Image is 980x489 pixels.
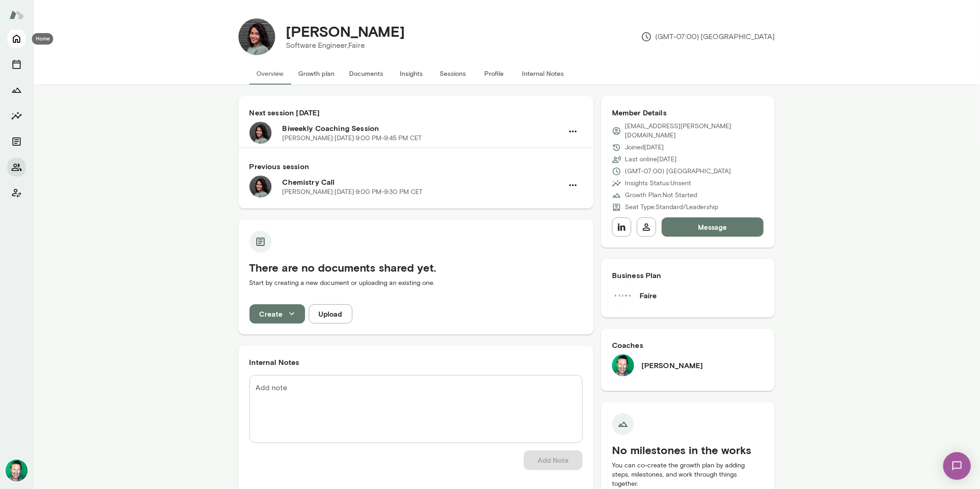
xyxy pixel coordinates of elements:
button: Profile [474,63,515,85]
h5: No milestones in the works [612,443,764,457]
button: Members [7,158,26,176]
p: Insights Status: Unsent [625,179,691,188]
button: Sessions [7,55,26,74]
button: Insights [391,63,432,85]
p: Start by creating a new document or uploading an existing one. [249,279,583,288]
img: Brian Lawrence [6,460,28,482]
p: [EMAIL_ADDRESS][PERSON_NAME][DOMAIN_NAME] [625,122,764,140]
h6: Biweekly Coaching Session [283,123,563,134]
p: Seat Type: Standard/Leadership [625,203,718,212]
p: Growth Plan: Not Started [625,191,697,200]
button: Growth plan [291,63,342,85]
img: Divya Sudhakar [238,18,275,55]
button: Internal Notes [515,63,572,85]
h6: Internal Notes [249,357,583,368]
button: Overview [249,63,291,85]
h6: Coaches [612,340,764,351]
div: Home [32,33,53,45]
button: Documents [342,63,391,85]
h6: Member Details [612,107,764,118]
img: Brian Lawrence [612,354,634,376]
img: Mento [9,6,24,23]
p: Joined [DATE] [625,143,664,152]
h4: [PERSON_NAME] [286,23,405,40]
p: Last online [DATE] [625,155,677,164]
button: Create [249,304,305,324]
button: Client app [7,184,26,202]
p: (GMT-07:00) [GEOGRAPHIC_DATA] [641,31,775,42]
button: Sessions [432,63,474,85]
h5: There are no documents shared yet. [249,260,583,275]
h6: Chemistry Call [283,176,563,188]
button: Message [662,217,764,237]
button: Home [7,29,26,48]
button: Upload [309,304,352,324]
p: [PERSON_NAME] · [DATE] · 9:00 PM-9:45 PM CET [283,134,422,143]
h6: Faire [640,290,657,301]
h6: [PERSON_NAME] [641,360,703,371]
button: Documents [7,132,26,151]
p: (GMT-07:00) [GEOGRAPHIC_DATA] [625,167,731,176]
button: Insights [7,107,26,125]
p: Software Engineer, Faire [286,40,405,51]
h6: Previous session [249,161,583,172]
h6: Next session [DATE] [249,107,583,118]
h6: Business Plan [612,270,764,281]
p: [PERSON_NAME] · [DATE] · 9:00 PM-9:30 PM CET [283,188,423,197]
button: Growth Plan [7,81,26,99]
p: You can co-create the growth plan by adding steps, milestones, and work through things together. [612,461,764,489]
